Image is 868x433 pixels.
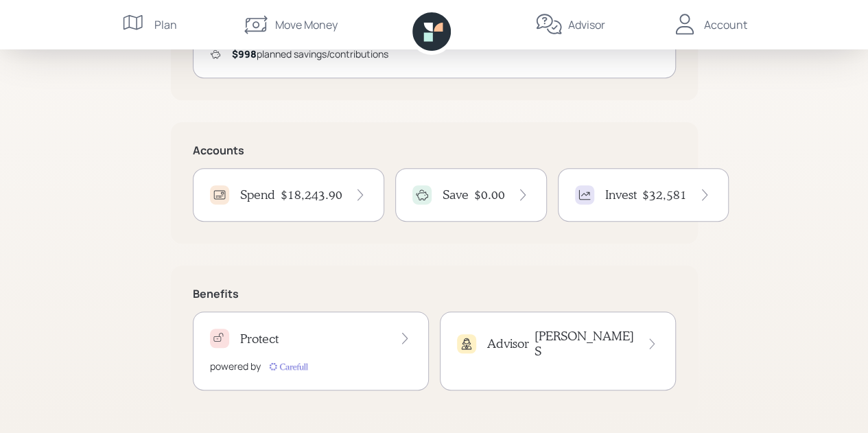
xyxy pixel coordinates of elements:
span: $998 [232,47,257,60]
h5: Accounts [193,144,676,157]
h4: $0.00 [474,187,505,202]
h4: [PERSON_NAME] S [535,329,635,358]
div: Move Money [275,16,338,33]
h5: Benefits [193,288,676,301]
h4: Advisor [487,336,529,351]
h4: Invest [605,187,637,202]
div: planned savings/contributions [232,47,388,61]
div: Plan [154,16,177,33]
h4: $32,581 [642,187,687,202]
h4: $18,243.90 [281,187,342,202]
img: carefull-M2HCGCDH.digested.png [266,360,310,373]
h4: Save [443,187,469,202]
div: Account [704,16,747,33]
h4: Spend [240,187,275,202]
div: Advisor [568,16,605,33]
h4: Protect [240,331,279,347]
div: powered by [210,359,261,373]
